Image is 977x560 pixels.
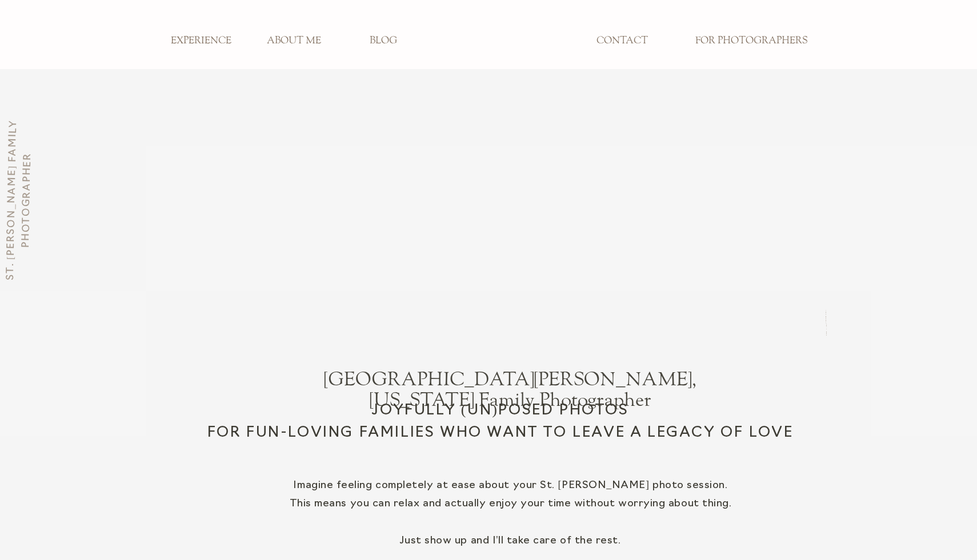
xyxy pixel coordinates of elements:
[687,35,815,47] a: FOR PHOTOGRAPHERS
[3,87,19,312] h3: St. [PERSON_NAME] family photographer
[346,35,421,47] a: BLOG
[163,35,239,47] a: EXPERIENCE
[256,35,331,47] a: ABOUT ME
[814,309,827,336] h3: St. [PERSON_NAME] Family PHotographer
[307,369,714,400] h1: [GEOGRAPHIC_DATA][PERSON_NAME], [US_STATE] Family Photographer
[584,35,660,47] a: CONTACT
[138,400,863,462] h2: JOYFULLY (UN)POSED PHOTOS For fun-loving families who want to leave a legacy of love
